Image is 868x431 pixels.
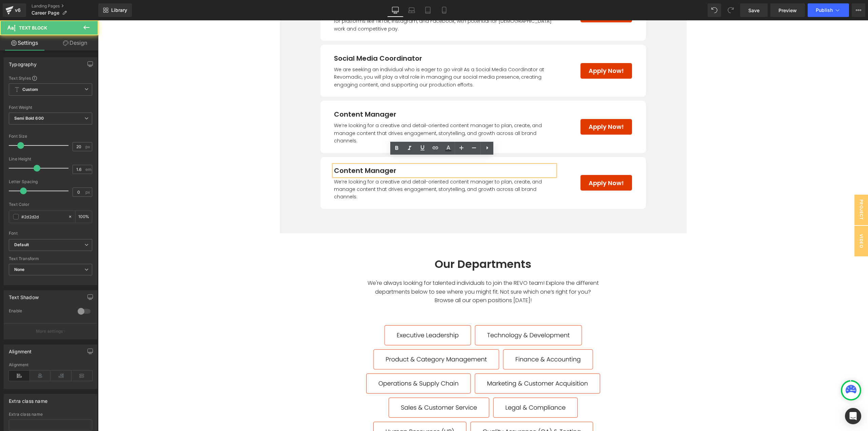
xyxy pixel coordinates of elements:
[85,190,91,194] span: px
[9,231,92,236] div: Font
[236,158,445,180] span: We’re looking for a creative and detail-oriented content manager to plan, create, and manage cont...
[9,179,92,184] div: Letter Spacing
[4,323,97,339] button: More settings
[9,256,92,261] div: Text Transform
[482,154,534,171] a: Apply Now!
[808,3,849,17] button: Publish
[9,363,92,367] div: Alignment
[724,3,737,17] button: Redo
[14,267,25,272] b: None
[268,237,502,250] h1: Our Departments
[236,102,445,124] span: We’re looking for a creative and detail-oriented content manager to plan, create, and manage cont...
[14,242,29,248] i: Default
[9,202,92,207] div: Text Color
[85,144,91,149] span: px
[482,42,534,59] a: Apply Now!
[387,3,403,17] a: Desktop
[85,167,91,172] span: em
[98,3,132,17] a: New Library
[19,25,47,31] span: Text Block
[420,3,436,17] a: Tablet
[9,308,71,315] div: Enable
[9,291,39,300] div: Text Shadow
[76,211,92,223] div: %
[270,259,502,284] span: We're always looking for talented individuals to join the REVO team! Explore the different depart...
[743,205,770,236] span: Video Editor
[778,7,797,14] span: Preview
[9,412,92,417] div: Extra class name
[14,116,44,121] b: Semi Bold 600
[436,3,452,17] a: Mobile
[32,3,98,9] a: Landing Pages
[9,157,92,161] div: Line Height
[816,7,833,13] span: Publish
[748,7,759,14] span: Save
[9,394,47,404] div: Extra class name
[3,3,26,17] a: v6
[36,328,63,334] p: More settings
[236,145,457,156] p: Content Manager
[32,10,59,16] span: Career Page
[236,33,457,43] p: Social Media Coordinator
[491,158,526,167] span: Apply Now!
[111,7,127,13] span: Library
[9,75,92,81] div: Text Styles
[21,213,65,220] input: Color
[491,46,526,55] span: Apply Now!
[852,3,865,17] button: More
[770,3,805,17] a: Preview
[22,87,38,93] b: Custom
[236,46,448,68] span: We are seeking an individual who is eager to go viral! As a Social Media Coordinator at Revomadic...
[236,89,457,99] p: Content Manager
[482,98,534,115] a: Apply Now!
[9,105,92,110] div: Font Weight
[743,174,770,205] span: Project manager
[845,408,861,424] div: Open Intercom Messenger
[14,6,22,15] div: v6
[491,102,526,111] span: Apply Now!
[708,3,721,17] button: Undo
[9,58,37,67] div: Typography
[9,134,92,139] div: Font Size
[403,3,420,17] a: Laptop
[51,35,100,51] a: Design
[9,345,32,354] div: Alignment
